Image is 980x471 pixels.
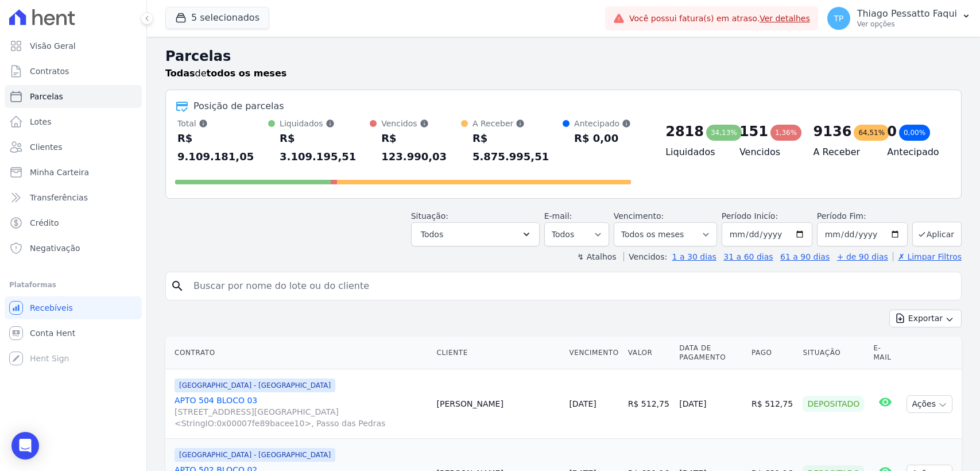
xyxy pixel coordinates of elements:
[675,337,747,369] th: Data de Pagamento
[817,210,908,222] label: Período Fim:
[5,296,142,319] a: Recebíveis
[665,145,721,159] h4: Liquidados
[723,252,773,261] a: 31 a 60 dias
[574,118,631,129] div: Antecipado
[887,122,897,141] div: 0
[5,60,142,83] a: Contratos
[30,40,76,52] span: Visão Geral
[30,242,80,254] span: Negativação
[193,99,284,113] div: Posição de parcelas
[629,13,810,25] span: Você possui fatura(s) em atraso.
[175,448,335,462] span: [GEOGRAPHIC_DATA] - [GEOGRAPHIC_DATA]
[175,406,428,429] span: [STREET_ADDRESS][GEOGRAPHIC_DATA]<StringIO:0x00007fe89bacee10>, Passo das Pedras
[165,7,269,29] button: 5 selecionados
[432,369,565,439] td: [PERSON_NAME]
[175,379,335,392] span: [GEOGRAPHIC_DATA] - [GEOGRAPHIC_DATA]
[834,14,843,22] span: TP
[5,34,142,57] a: Visão Geral
[854,125,889,141] div: 64,51%
[665,122,704,141] div: 2818
[899,125,930,141] div: 0,00%
[760,14,810,23] a: Ver detalhes
[177,118,268,129] div: Total
[30,65,69,77] span: Contratos
[780,252,830,261] a: 61 a 90 dias
[869,337,902,369] th: E-mail
[30,116,52,128] span: Lotes
[381,129,461,166] div: R$ 123.990,03
[818,2,980,34] button: TP Thiago Pessatto Faqui Ver opções
[5,186,142,209] a: Transferências
[30,327,75,339] span: Conta Hent
[577,252,616,261] label: ↯ Atalhos
[5,110,142,133] a: Lotes
[739,122,768,141] div: 151
[411,211,448,221] label: Situação:
[722,211,778,221] label: Período Inicío:
[472,129,563,166] div: R$ 5.875.995,51
[770,125,801,141] div: 1,36%
[30,141,62,153] span: Clientes
[5,211,142,234] a: Crédito
[11,432,39,460] div: Open Intercom Messenger
[739,145,795,159] h4: Vencidos
[837,252,888,261] a: + de 90 dias
[30,91,63,102] span: Parcelas
[171,279,184,293] i: search
[672,252,716,261] a: 1 a 30 dias
[411,222,540,246] button: Todos
[5,136,142,159] a: Clientes
[706,125,742,141] div: 34,13%
[187,275,956,298] input: Buscar por nome do lote ou do cliente
[803,396,864,412] div: Depositado
[30,302,73,314] span: Recebíveis
[623,337,675,369] th: Valor
[747,369,798,439] td: R$ 512,75
[5,85,142,108] a: Parcelas
[893,252,962,261] a: ✗ Limpar Filtros
[614,211,664,221] label: Vencimento:
[177,129,268,166] div: R$ 9.109.181,05
[544,211,572,221] label: E-mail:
[675,369,747,439] td: [DATE]
[574,129,631,148] div: R$ 0,00
[5,322,142,345] a: Conta Hent
[381,118,461,129] div: Vencidos
[569,399,596,408] a: [DATE]
[5,237,142,260] a: Negativação
[857,20,957,29] p: Ver opções
[30,217,59,229] span: Crédito
[472,118,563,129] div: A Receber
[887,145,943,159] h4: Antecipado
[857,8,957,20] p: Thiago Pessatto Faqui
[912,222,962,246] button: Aplicar
[175,395,428,429] a: APTO 504 BLOCO 03[STREET_ADDRESS][GEOGRAPHIC_DATA]<StringIO:0x00007fe89bacee10>, Passo das Pedras
[30,167,89,178] span: Minha Carteira
[165,67,286,80] p: de
[623,252,667,261] label: Vencidos:
[814,122,852,141] div: 9136
[421,227,443,241] span: Todos
[889,310,962,327] button: Exportar
[280,118,370,129] div: Liquidados
[9,278,137,292] div: Plataformas
[30,192,88,203] span: Transferências
[623,369,675,439] td: R$ 512,75
[907,395,952,413] button: Ações
[564,337,623,369] th: Vencimento
[5,161,142,184] a: Minha Carteira
[207,68,287,79] strong: todos os meses
[165,337,432,369] th: Contrato
[798,337,869,369] th: Situação
[165,46,962,67] h2: Parcelas
[747,337,798,369] th: Pago
[165,68,195,79] strong: Todas
[280,129,370,166] div: R$ 3.109.195,51
[432,337,565,369] th: Cliente
[814,145,869,159] h4: A Receber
